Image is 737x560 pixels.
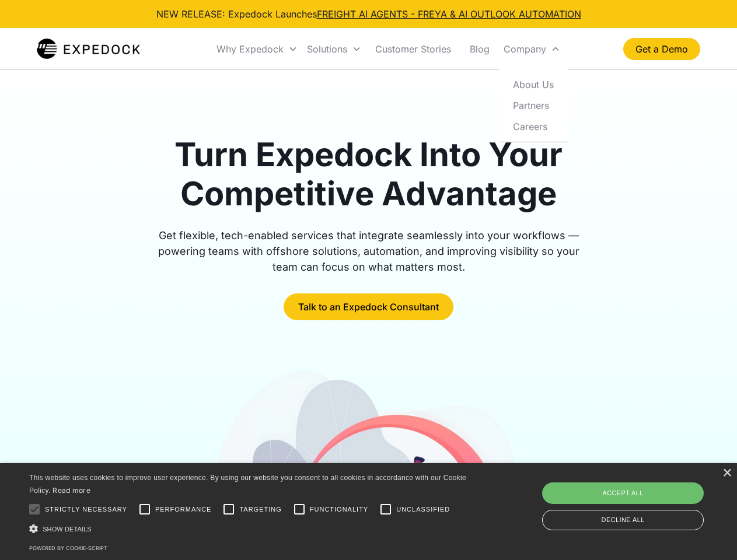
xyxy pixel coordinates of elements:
[543,434,737,560] iframe: Chat Widget
[37,37,140,61] img: Expedock Logo
[504,116,563,136] a: Careers
[29,523,470,535] div: Show details
[45,505,127,514] span: Strictly necessary
[156,7,581,21] div: NEW RELEASE: Expedock Launches
[37,37,140,61] a: home
[155,505,212,514] span: Performance
[366,29,460,69] a: Customer Stories
[216,43,284,55] div: Why Expedock
[302,29,366,69] div: Solutions
[284,293,453,320] a: Talk to an Expedock Consultant
[623,38,700,60] a: Get a Demo
[504,94,563,116] a: Partners
[29,474,466,495] span: This website uses cookies to improve user experience. By using our website you consent to all coo...
[317,8,581,20] a: FREIGHT AI AGENTS - FREYA & AI OUTLOOK AUTOMATION
[460,29,499,69] a: Blog
[145,228,593,275] div: Get flexible, tech-enabled services that integrate seamlessly into your workflows — powering team...
[53,486,90,495] a: Read more
[145,135,593,213] h1: Turn Expedock Into Your Competitive Advantage
[43,526,92,533] span: Show details
[499,29,565,69] div: Company
[504,73,563,94] a: About Us
[212,29,302,69] div: Why Expedock
[396,505,450,514] span: Unclassified
[307,43,347,55] div: Solutions
[29,545,107,551] a: Powered by cookie-script
[310,505,368,514] span: Functionality
[504,43,546,55] div: Company
[239,505,281,514] span: Targeting
[499,69,568,142] nav: Company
